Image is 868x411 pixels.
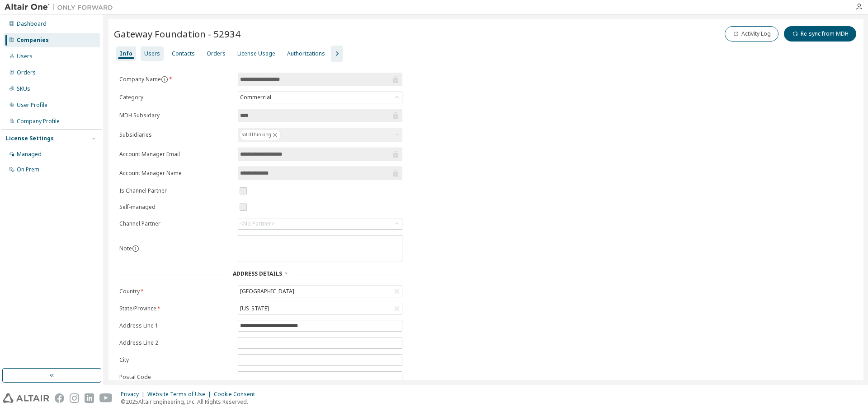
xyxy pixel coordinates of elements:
div: [US_STATE] [239,304,270,314]
button: Re-sync from MDH [784,26,856,42]
div: On Prem [17,166,39,173]
label: Address Line 2 [119,339,232,346]
div: User Profile [17,102,47,109]
div: [US_STATE] [238,303,402,314]
button: information [132,245,139,252]
div: Company Profile [17,118,60,125]
label: Postal Code [119,374,232,381]
label: City [119,356,232,364]
div: Dashboard [17,20,47,28]
div: Contacts [172,50,195,57]
img: facebook.svg [55,393,64,403]
img: linkedin.svg [85,393,94,403]
div: Orders [207,50,226,57]
div: Commercial [239,92,273,102]
div: Managed [17,151,42,158]
div: Privacy [121,391,147,398]
label: State/Province [119,305,232,312]
div: Website Terms of Use [147,391,214,398]
label: Address Line 1 [119,322,232,329]
label: Account Manager Name [119,170,232,177]
span: Gateway Foundation - 52934 [114,28,241,40]
div: License Settings [6,135,54,142]
label: Company Name [119,76,232,83]
div: Authorizations [287,50,325,57]
label: Self-managed [119,203,232,211]
p: © 2025 Altair Engineering, Inc. All Rights Reserved. [121,398,260,406]
label: Country [119,288,232,295]
span: Address Details [233,270,282,277]
div: [GEOGRAPHIC_DATA] [238,286,402,297]
img: altair_logo.svg [3,393,49,403]
img: youtube.svg [99,393,113,403]
div: SKUs [17,85,30,92]
div: solidThinking [238,128,402,142]
div: Orders [17,69,36,76]
button: Activity Log [725,26,778,42]
div: Cookie Consent [214,391,260,398]
div: [GEOGRAPHIC_DATA] [239,286,296,296]
div: <No Partner> [238,218,402,229]
button: information [161,76,168,83]
div: Info [120,50,132,57]
img: Altair One [5,3,118,12]
label: Category [119,94,232,101]
label: Account Manager Email [119,151,232,158]
label: Channel Partner [119,220,232,227]
div: Users [17,53,33,60]
div: Users [144,50,160,57]
label: Subsidiaries [119,131,232,139]
label: Is Channel Partner [119,187,232,194]
div: solidThinking [240,129,281,140]
label: MDH Subsidary [119,112,232,119]
div: License Usage [237,50,275,57]
img: instagram.svg [70,393,79,403]
div: Companies [17,37,49,44]
div: <No Partner> [240,220,274,227]
label: Note [119,245,132,252]
div: Commercial [238,92,402,103]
